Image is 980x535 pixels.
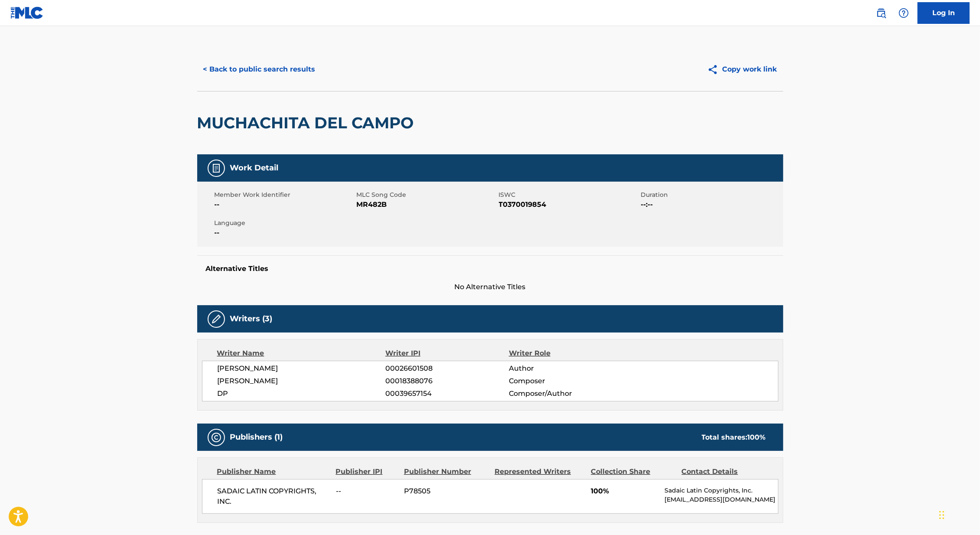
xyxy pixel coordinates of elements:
[499,199,639,210] span: T0370019854
[495,466,584,477] div: Represented Writers
[509,363,621,374] span: Author
[230,314,273,324] h5: Writers (3)
[215,190,355,199] span: Member Work Identifier
[217,348,386,359] div: Writer Name
[10,7,44,19] img: MLC Logo
[197,59,322,80] button: < Back to public search results
[218,388,386,399] span: DP
[211,163,221,173] img: Work Detail
[937,493,980,535] iframe: Chat Widget
[664,486,778,495] p: Sadaic Latin Copyrights, Inc.
[899,8,909,18] img: help
[939,502,944,528] div: Drag
[385,376,508,386] span: 00018388076
[641,199,781,210] span: --:--
[215,228,355,238] span: --
[509,348,621,359] div: Writer Role
[215,219,355,228] span: Language
[357,190,497,199] span: MLC Song Code
[918,2,970,24] a: Log In
[641,190,781,199] span: Duration
[215,199,355,210] span: --
[385,363,508,374] span: 00026601508
[230,432,283,442] h5: Publishers (1)
[211,432,221,443] img: Publishers
[707,64,723,75] img: Copy work link
[702,432,766,443] div: Total shares:
[591,486,658,496] span: 100%
[197,113,418,133] h2: MUCHACHITA DEL CAMPO
[218,363,386,374] span: [PERSON_NAME]
[336,466,397,477] div: Publisher IPI
[230,163,279,173] h5: Work Detail
[876,8,886,18] img: search
[509,376,621,386] span: Composer
[664,495,778,504] p: [EMAIL_ADDRESS][DOMAIN_NAME]
[211,314,221,324] img: Writers
[895,4,912,22] div: Help
[701,59,783,80] button: Copy work link
[385,388,508,399] span: 00039657154
[206,264,775,273] h5: Alternative Titles
[748,433,766,441] span: 100 %
[591,466,675,477] div: Collection Share
[499,190,639,199] span: ISWC
[509,388,621,399] span: Composer/Author
[682,466,766,477] div: Contact Details
[217,466,329,477] div: Publisher Name
[357,199,497,210] span: MR482B
[404,466,488,477] div: Publisher Number
[336,486,397,496] span: --
[197,282,783,292] span: No Alternative Titles
[218,376,386,386] span: [PERSON_NAME]
[385,348,509,359] div: Writer IPI
[218,486,330,507] span: SADAIC LATIN COPYRIGHTS, INC.
[404,486,488,496] span: P78505
[873,4,890,22] a: Public Search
